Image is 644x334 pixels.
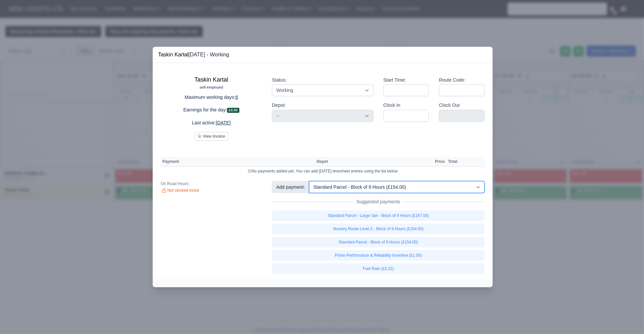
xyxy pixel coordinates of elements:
[161,188,262,194] div: Not clocked in/out
[525,257,644,334] iframe: Chat Widget
[383,76,406,84] label: Start Time:
[383,101,400,109] label: Clock In
[315,157,428,167] th: Depot
[161,157,315,167] th: Payment
[161,167,485,176] td: No payments added yet, You can add [DATE] timesheet entries using the list below
[158,52,189,57] a: Taskin Kartal
[227,108,240,113] span: £0.00
[272,224,485,234] a: Nursery Route Level 2 - Block of 9 Hours (£154.00)
[161,106,262,114] p: Earnings for the day:
[439,101,460,109] label: Clock Out
[272,237,485,247] a: Standard Parcel - Block of 9 Hours (£154.00)
[433,157,446,167] th: Price
[161,94,262,101] p: Maximum working days:
[272,101,286,109] label: Depot:
[216,120,231,125] u: [DATE]
[200,85,223,89] small: self-employed
[235,95,238,100] u: 6
[195,132,228,141] button: View Invoice
[439,76,465,84] label: Route Code:
[195,76,228,83] a: Taskin Kartal
[446,157,459,167] th: Total
[161,181,262,186] div: On Road Hours:
[272,210,485,221] a: Standard Parcel - Large Van - Block of 9 Hours (£167.00)
[272,181,309,193] div: Add payment:
[354,198,403,205] span: Suggested payments
[161,119,262,127] p: Last active:
[272,250,485,261] a: Prime Performance & Reliability Incentive (£1.00)
[272,263,485,274] a: Fuel Rate (£0.22)
[272,76,286,84] label: Status:
[158,51,229,59] div: [DATE] - Working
